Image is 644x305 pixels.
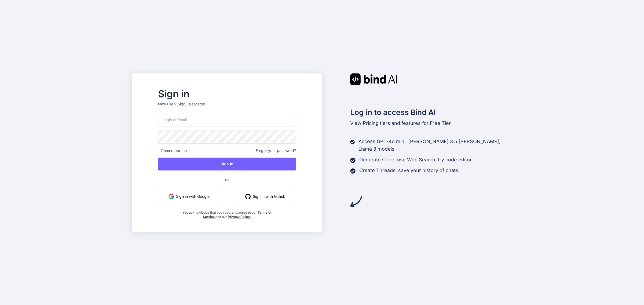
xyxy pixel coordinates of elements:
[245,194,251,199] img: github
[235,190,296,203] button: Sign in with Github
[358,138,512,153] p: Access GPT-4o mini, [PERSON_NAME] 3.5 [PERSON_NAME], Llama 3 models
[158,158,296,170] button: Sign In
[158,90,296,98] h2: Sign in
[359,156,472,163] p: Generate Code, use Web Search, try code editor
[350,107,512,118] h2: Log in to access Bind AI
[350,120,512,127] p: tiers and features for Free Tier
[169,194,174,199] img: google
[158,113,296,126] input: Login or Email
[350,73,397,85] img: Bind AI logo
[359,167,458,174] p: Create Threads, save your history of chats
[158,101,296,113] p: New user?
[158,148,187,153] span: Remember me
[350,196,362,207] img: arrow
[256,148,296,153] span: Forgot your password?
[350,120,379,126] span: View Pricing
[203,210,272,219] a: Terms of Service
[158,190,220,203] button: Sign in with Google
[181,207,273,219] div: You acknowledge that you read, and agree to our and our
[178,101,205,107] div: Sign up for free
[228,215,251,219] a: Privacy Policy.
[204,173,250,186] span: or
